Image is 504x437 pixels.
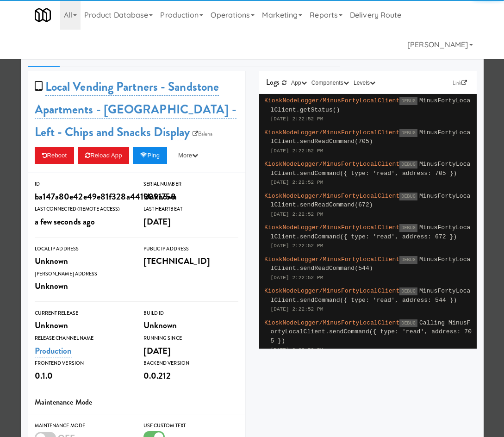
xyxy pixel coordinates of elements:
[143,421,238,431] div: Use Custom Text
[399,287,417,295] span: DEBUG
[35,334,130,343] div: Release Channel Name
[399,161,417,169] span: DEBUG
[143,189,238,205] div: Unknown
[35,180,130,189] div: ID
[143,180,238,189] div: Serial Number
[35,269,130,279] div: [PERSON_NAME] Address
[271,243,324,249] span: [DATE] 2:22:52 PM
[351,78,378,87] button: Levels
[399,129,417,137] span: DEBUG
[143,205,238,214] div: Last Heartbeat
[35,189,130,205] div: ba147a80e42e49e81f328a4419091758
[264,97,399,104] span: KioskNodeLogger/MinusFortyLocalClient
[143,253,238,269] div: [TECHNICAL_ID]
[35,421,130,431] div: Maintenance Mode
[264,224,399,231] span: KioskNodeLogger/MinusFortyLocalClient
[271,306,324,312] span: [DATE] 2:22:52 PM
[309,78,351,87] button: Components
[143,334,238,343] div: Running Since
[271,275,324,281] span: [DATE] 2:22:52 PM
[399,193,417,200] span: DEBUG
[190,129,215,138] a: Balena
[266,77,280,87] span: Logs
[143,215,171,228] span: [DATE]
[404,30,476,59] a: [PERSON_NAME]
[271,97,471,113] span: MinusFortyLocalClient.getStatus()
[35,205,130,214] div: Last Connected (Remote Access)
[35,215,95,228] span: a few seconds ago
[271,319,472,344] span: Calling MinusFortyLocalClient.sendCommand({ type: 'read', address: 705 })
[35,359,130,368] div: Frontend Version
[78,147,129,164] button: Reload App
[264,256,399,263] span: KioskNodeLogger/MinusFortyLocalClient
[264,129,399,136] span: KioskNodeLogger/MinusFortyLocalClient
[35,78,236,141] a: Local Vending Partners - Sandstone Apartments - [GEOGRAPHIC_DATA] - Left - Chips and Snacks Display
[399,97,417,105] span: DEBUG
[35,253,130,269] div: Unknown
[264,287,399,294] span: KioskNodeLogger/MinusFortyLocalClient
[35,244,130,254] div: Local IP Address
[143,318,238,333] div: Unknown
[35,368,130,384] div: 0.1.0
[271,129,471,145] span: MinusFortyLocalClient.sendReadCommand(705)
[264,319,399,326] span: KioskNodeLogger/MinusFortyLocalClient
[271,180,324,185] span: [DATE] 2:22:52 PM
[271,212,324,217] span: [DATE] 2:22:52 PM
[133,147,167,164] button: Ping
[271,224,471,240] span: MinusFortyLocalClient.sendCommand({ type: 'read', address: 672 })
[264,161,399,168] span: KioskNodeLogger/MinusFortyLocalClient
[35,147,75,164] button: Reboot
[271,148,324,154] span: [DATE] 2:22:52 PM
[399,224,417,232] span: DEBUG
[289,78,309,87] button: App
[271,287,471,304] span: MinusFortyLocalClient.sendCommand({ type: 'read', address: 544 })
[143,309,238,318] div: Build Id
[143,368,238,384] div: 0.0.212
[264,193,399,200] span: KioskNodeLogger/MinusFortyLocalClient
[271,193,471,209] span: MinusFortyLocalClient.sendReadCommand(672)
[143,244,238,254] div: Public IP Address
[271,116,324,122] span: [DATE] 2:22:52 PM
[35,7,51,23] img: Micromart
[271,256,471,272] span: MinusFortyLocalClient.sendReadCommand(544)
[271,161,471,177] span: MinusFortyLocalClient.sendCommand({ type: 'read', address: 705 })
[35,309,130,318] div: Current Release
[171,147,205,164] button: More
[35,344,72,357] a: Production
[35,397,93,407] span: Maintenance Mode
[35,318,130,333] div: Unknown
[35,278,130,294] div: Unknown
[271,347,324,353] span: [DATE] 2:22:52 PM
[399,256,417,264] span: DEBUG
[143,344,171,357] span: [DATE]
[450,78,470,87] a: Link
[143,359,238,368] div: Backend Version
[399,319,417,327] span: DEBUG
